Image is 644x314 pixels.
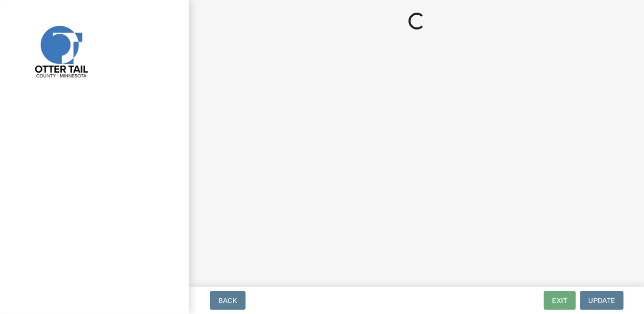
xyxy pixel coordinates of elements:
[588,296,615,305] span: Update
[580,291,623,310] button: Update
[210,291,246,310] button: Back
[544,291,576,310] button: Exit
[218,296,237,305] span: Back
[21,11,100,90] img: Otter Tail County, Minnesota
